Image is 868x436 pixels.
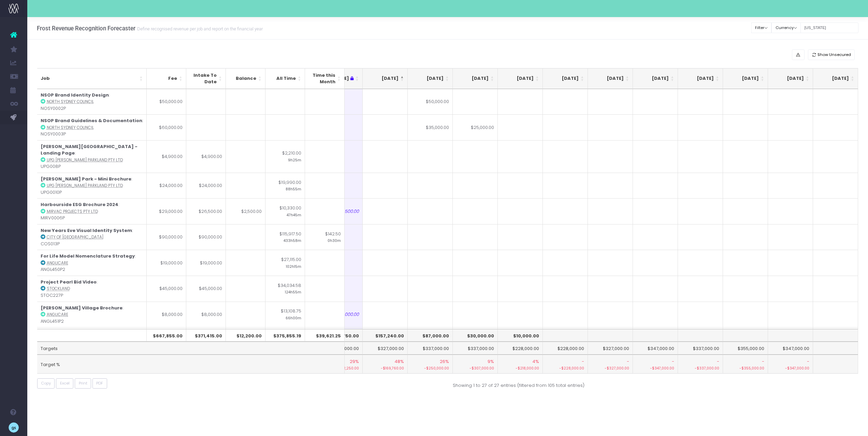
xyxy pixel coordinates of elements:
td: $2,500.00 [226,198,265,224]
td: $24,000.00 [186,173,226,199]
small: -$347,000.00 [771,365,809,371]
td: $16,897.50 [265,327,305,353]
button: Show Unsecured [808,49,855,60]
span: Copy [41,380,51,386]
td: $228,000.00 [543,341,588,354]
td: $10,330.00 [265,198,305,224]
small: 124h55m [285,289,301,295]
strong: For Life Model Nomenclature Strategy [41,253,135,259]
span: 9% [488,358,494,365]
strong: NSOP Brand Identity Design [41,92,109,98]
td: $24,000.00 [147,173,186,199]
abbr: City Of Sydney [47,234,103,240]
th: $30,000.00 [453,329,498,342]
abbr: North Sydney Council [47,99,94,104]
abbr: North Sydney Council [47,125,94,130]
button: Filter [751,23,772,33]
td: $29,000.00 [147,198,186,224]
abbr: Mirvac Projects Pty Ltd [47,209,98,214]
input: Search... [800,23,858,33]
span: - [762,358,764,365]
span: Excel [60,380,70,386]
td: : ANGL450P2 [37,250,147,276]
small: -$337,000.00 [681,365,719,371]
span: 4% [532,358,539,365]
td: : COS013P [37,224,147,250]
th: Job: activate to sort column ascending [37,68,147,89]
img: images/default_profile_image.png [9,422,19,433]
td: $90,000.00 [147,224,186,250]
td: $16,170.00 [147,327,186,353]
td: $347,000.00 [768,341,813,354]
td: $347,000.00 [633,341,678,354]
td: $327,000.00 [363,341,408,354]
th: Nov 25: activate to sort column ascending [453,68,498,89]
span: Show Unsecured [818,52,851,58]
strong: [PERSON_NAME] Park - Mini Brochure [41,176,131,182]
td: $228,000.00 [498,341,543,354]
th: $10,000.00 [498,329,543,342]
small: 66h00m [286,315,301,321]
th: $371,415.00 [186,329,226,342]
td: $16,170.00 [186,327,226,353]
button: Excel [56,378,73,389]
span: 26% [440,358,449,365]
span: 48% [394,358,404,365]
small: -$228,000.00 [546,365,584,371]
th: All Time: activate to sort column ascending [265,68,305,89]
div: Showing 1 to 27 of 27 entries (filtered from 105 total entries) [453,378,584,389]
th: Oct 25: activate to sort column ascending [408,68,453,89]
td: Target % [37,354,345,374]
td: $115,917.50 [265,224,305,250]
td: $19,000.00 [186,250,226,276]
button: Copy [37,378,55,389]
small: 47h45m [287,212,301,218]
td: $142.50 [305,224,345,250]
th: Feb 26: activate to sort column ascending [588,68,633,89]
span: - [582,358,584,365]
td: Targets [37,341,345,354]
th: $667,855.00 [147,329,186,342]
strong: [PERSON_NAME][GEOGRAPHIC_DATA] - Landing Page [41,143,138,157]
td: $19,000.00 [147,250,186,276]
td: $13,108.75 [265,302,305,328]
abbr: UPG EDMONDSON PARKLAND PTY LTD [47,157,123,163]
th: Jul 26: activate to sort column ascending [813,68,858,89]
small: -$218,000.00 [501,365,539,371]
th: Balance: activate to sort column ascending [226,68,265,89]
td: : MIRV0006P [37,198,147,224]
td: : STOC229P2 [37,327,147,353]
button: Currency [771,23,801,33]
abbr: Anglicare [47,260,68,266]
th: $87,000.00 [408,329,453,342]
small: 102h15m [286,263,301,269]
td: $337,000.00 [678,341,723,354]
td: $60,000.00 [147,114,186,140]
td: $2,210.00 [265,140,305,173]
strong: [PERSON_NAME] Village Brochure [41,305,122,311]
th: Sep 25: activate to sort column descending [363,68,408,89]
span: - [627,358,629,365]
td: $337,000.00 [408,341,453,354]
td: $8,000.00 [186,302,226,328]
td: $34,034.58 [265,276,305,302]
th: May 26: activate to sort column ascending [723,68,768,89]
th: $12,200.00 [226,329,265,342]
th: Jan 26: activate to sort column ascending [543,68,588,89]
th: Dec 25: activate to sort column ascending [498,68,543,89]
td: $25,000.00 [453,114,498,140]
td: $90,000.00 [186,224,226,250]
td: $337,000.00 [453,341,498,354]
abbr: Stockland [47,286,70,291]
th: $157,240.00 [363,329,408,342]
th: Intake To Date: activate to sort column ascending [186,68,226,89]
td: : ANGL451P2 [37,302,147,328]
button: PDF [92,378,107,389]
small: -$307,000.00 [456,365,494,371]
small: 0h30m [328,237,341,243]
small: -$347,000.00 [636,365,674,371]
td: : NOSY0003P [37,114,147,140]
td: $50,000.00 [147,89,186,115]
td: $27,115.00 [265,250,305,276]
span: Print [79,380,87,386]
